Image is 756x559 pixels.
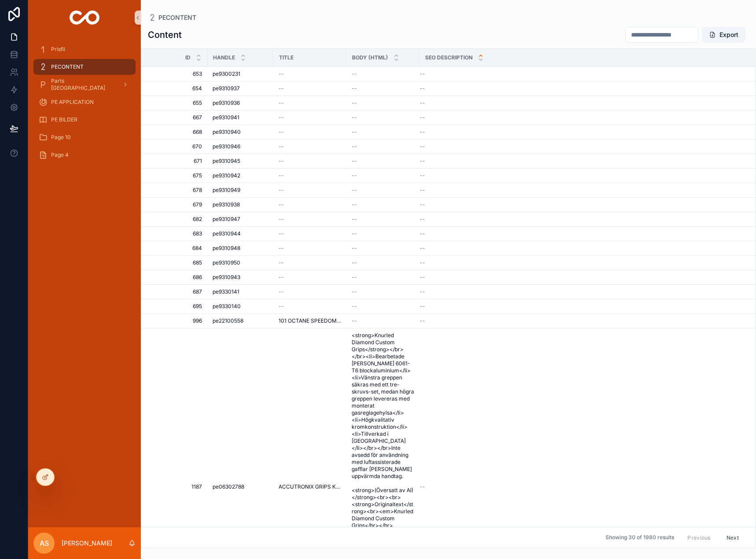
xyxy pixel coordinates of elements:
h1: Content [148,29,182,41]
a: -- [279,274,341,281]
a: pe9310938 [213,201,268,208]
a: -- [352,259,414,266]
a: -- [279,201,341,208]
span: pe9310949 [213,187,240,194]
span: 675 [152,172,202,179]
span: -- [352,245,357,252]
a: 683 [152,230,202,237]
span: 655 [152,99,202,107]
a: -- [352,114,414,121]
span: Prisfil [51,46,65,53]
span: -- [420,245,425,252]
span: pe9330140 [213,303,241,310]
a: Prisfil [33,41,136,57]
span: -- [420,158,425,165]
a: -- [420,259,744,266]
span: pe9300231 [213,70,240,77]
a: pe9310943 [213,274,268,281]
span: -- [352,129,357,136]
a: 682 [152,216,202,223]
span: -- [279,303,284,310]
span: -- [352,216,357,223]
span: AS [40,538,49,548]
span: -- [420,216,425,223]
a: pe9310942 [213,172,268,179]
span: -- [352,288,357,295]
p: [PERSON_NAME] [62,539,112,548]
a: Page 4 [33,147,136,163]
span: pe22100558 [213,317,243,324]
a: 653 [152,70,202,77]
a: -- [352,245,414,252]
span: 685 [152,259,202,266]
span: Showing 30 of 1980 results [606,534,674,541]
a: -- [420,70,744,77]
span: -- [420,172,425,179]
a: pe9310937 [213,85,268,92]
span: -- [279,114,284,121]
a: pe9330140 [213,303,268,310]
span: -- [279,259,284,266]
a: -- [420,288,744,295]
span: pe9330141 [213,288,239,295]
a: -- [420,158,744,165]
a: -- [420,317,744,324]
span: -- [420,303,425,310]
span: -- [279,85,284,92]
span: -- [279,172,284,179]
a: -- [352,274,414,281]
a: -- [420,201,744,208]
span: -- [352,99,357,107]
span: -- [352,187,357,194]
a: -- [420,483,744,490]
a: -- [420,143,744,150]
span: 670 [152,143,202,150]
span: handle [213,54,235,61]
a: 671 [152,158,202,165]
button: Next [720,531,745,544]
span: -- [279,230,284,237]
a: -- [352,288,414,295]
a: 1187 [152,483,202,490]
span: -- [352,143,357,150]
a: -- [352,317,414,324]
a: -- [279,187,341,194]
span: -- [352,303,357,310]
span: -- [279,245,284,252]
span: title [279,54,294,61]
img: App logo [70,11,100,25]
a: 678 [152,187,202,194]
span: -- [352,317,357,324]
span: -- [420,259,425,266]
span: 101 OCTANE SPEEDOMETER DRIVE [279,317,341,324]
a: -- [420,230,744,237]
span: -- [352,114,357,121]
a: -- [420,172,744,179]
span: -- [279,274,284,281]
span: -- [352,70,357,77]
a: -- [420,303,744,310]
a: pe9310947 [213,216,268,223]
span: -- [420,201,425,208]
span: -- [420,70,425,77]
a: PE BILDER [33,112,136,128]
a: -- [279,158,341,165]
a: pe9310945 [213,158,268,165]
a: -- [420,245,744,252]
a: 667 [152,114,202,121]
a: 684 [152,245,202,252]
a: -- [352,201,414,208]
span: PECONTENT [158,13,196,22]
span: Id [185,54,191,61]
span: 668 [152,129,202,136]
span: 686 [152,274,202,281]
a: 654 [152,85,202,92]
a: pe9300231 [213,70,268,77]
a: -- [279,172,341,179]
a: -- [279,99,341,107]
a: -- [279,216,341,223]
